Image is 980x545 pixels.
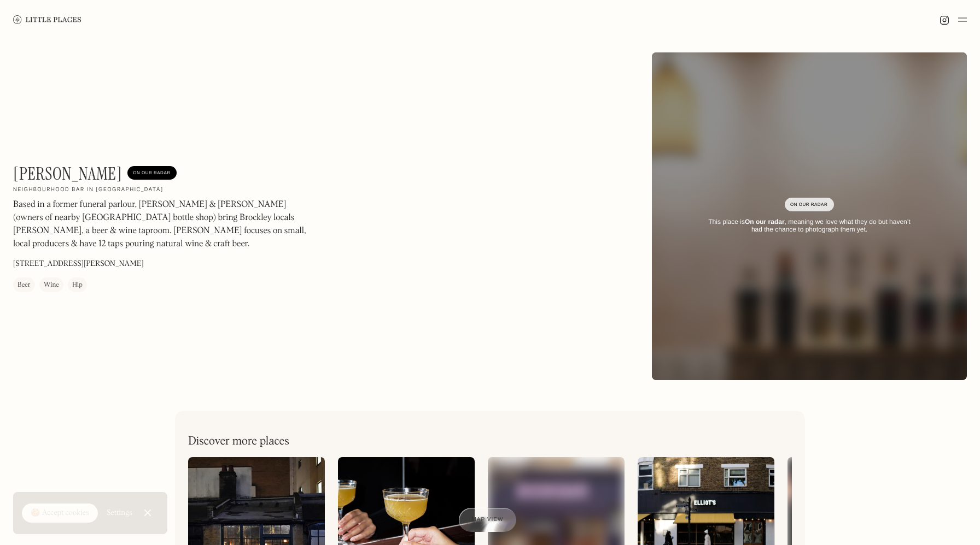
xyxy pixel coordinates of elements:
div: 🍪 Accept cookies [31,508,89,519]
span: Map view [472,517,504,523]
div: Settings [107,509,132,517]
div: Hip [72,280,83,291]
div: Wine [44,280,59,291]
strong: On our radar [745,218,785,226]
div: Beer [17,280,31,291]
a: 🍪 Accept cookies [22,503,98,523]
p: [STREET_ADDRESS][PERSON_NAME] [13,259,144,270]
div: Close Cookie Popup [147,513,148,513]
a: Close Cookie Popup [137,502,159,524]
div: On Our Radar [790,199,829,210]
h2: Discover more places [188,435,289,448]
p: Based in a former funeral parlour, [PERSON_NAME] & [PERSON_NAME] (owners of nearby [GEOGRAPHIC_DA... [13,199,308,251]
a: Settings [107,501,132,525]
div: This place is , meaning we love what they do but haven’t had the chance to photograph them yet. [702,218,917,234]
a: Map view [459,508,517,532]
div: On Our Radar [133,168,171,179]
h1: [PERSON_NAME] [13,163,122,184]
h2: Neighbourhood bar in [GEOGRAPHIC_DATA] [13,187,163,194]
